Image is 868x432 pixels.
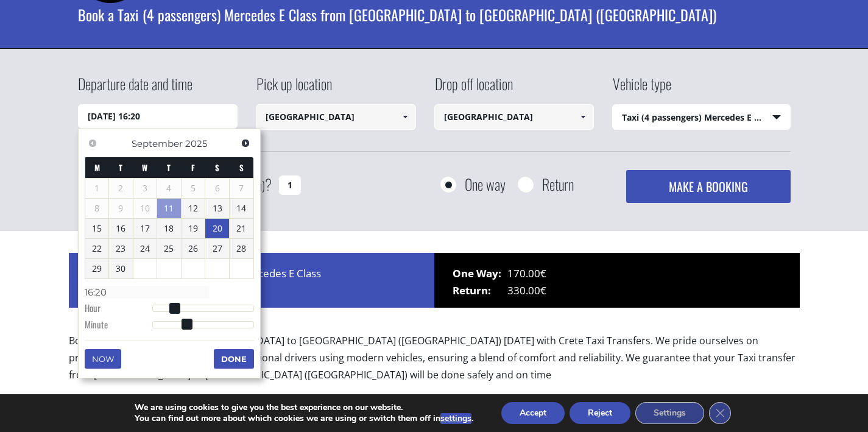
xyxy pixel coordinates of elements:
a: 15 [85,219,109,238]
input: Select pickup location [256,104,416,130]
span: 1 [85,179,109,198]
button: Done [214,349,254,369]
dt: Minute [85,318,152,334]
span: Thursday [167,161,171,174]
span: 3 [133,179,157,198]
span: 2025 [185,138,207,149]
a: 24 [133,239,157,258]
span: 10 [133,199,157,218]
a: 18 [157,219,181,238]
a: 11 [157,199,181,218]
a: 21 [230,219,253,238]
a: 19 [182,219,205,238]
span: Previous [88,138,97,148]
a: 20 [205,219,229,238]
a: 29 [85,259,109,278]
button: Now [85,349,121,369]
button: settings [440,413,471,424]
span: 4 [157,179,181,198]
a: Next [238,135,254,152]
span: Monday [94,161,100,174]
span: 2 [109,179,133,198]
a: 22 [85,239,109,258]
span: Wednesday [142,161,147,174]
span: Sunday [239,161,244,174]
input: Select drop-off location [434,104,595,130]
label: Drop off location [434,73,513,104]
button: Close GDPR Cookie Banner [709,402,731,424]
a: 12 [182,199,205,218]
span: 6 [205,179,229,198]
span: September [132,138,183,149]
button: Settings [635,402,704,424]
label: Departure date and time [78,73,192,104]
span: 7 [230,179,253,198]
a: 28 [230,239,253,258]
span: 9 [109,199,133,218]
span: Next [241,138,250,148]
p: You can find out more about which cookies we are using or switch them off in . [135,413,473,424]
span: Return: [453,282,507,299]
dt: Hour [85,302,152,317]
button: Reject [570,402,630,424]
a: Show All Items [395,104,415,130]
a: 17 [133,219,157,238]
div: 170.00€ 330.00€ [434,253,800,308]
a: 30 [109,259,133,278]
button: Accept [501,402,565,424]
label: Return [542,177,574,192]
label: Vehicle type [612,73,671,104]
span: Taxi (4 passengers) Mercedes E Class [613,105,790,130]
span: Friday [191,161,195,174]
p: Book a Taxi transfer from [GEOGRAPHIC_DATA] to [GEOGRAPHIC_DATA] ([GEOGRAPHIC_DATA]) [DATE] with ... [69,332,800,394]
span: Tuesday [119,161,122,174]
button: MAKE A BOOKING [626,170,790,203]
span: 5 [182,179,205,198]
a: 27 [205,239,229,258]
span: Saturday [215,161,219,174]
a: 16 [109,219,133,238]
span: One Way: [453,265,507,282]
span: 8 [85,199,109,218]
a: 14 [230,199,253,218]
a: 25 [157,239,181,258]
a: 23 [109,239,133,258]
a: Previous [85,135,101,152]
a: Show All Items [573,104,593,130]
div: Price for 1 x Taxi (4 passengers) Mercedes E Class [69,253,434,308]
a: 13 [205,199,229,218]
label: One way [465,177,506,192]
a: 26 [182,239,205,258]
p: We are using cookies to give you the best experience on our website. [135,402,473,413]
label: Pick up location [256,73,332,104]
